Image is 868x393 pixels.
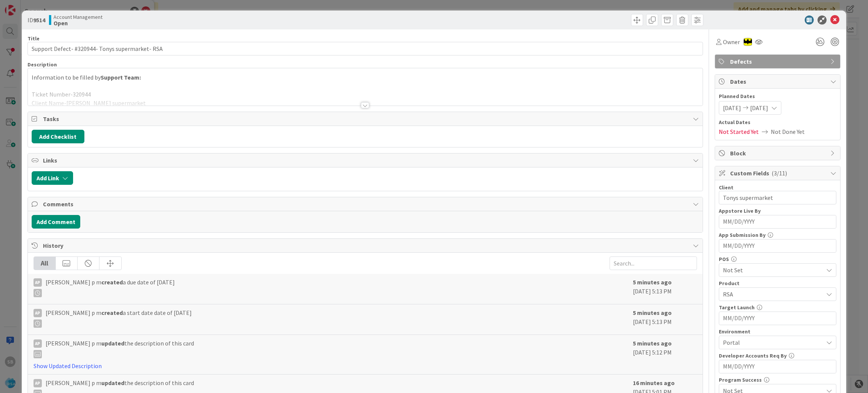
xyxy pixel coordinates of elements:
[719,118,836,126] span: Actual Dates
[43,241,689,250] span: History
[723,290,823,299] span: RSA
[633,278,672,286] b: 5 minutes ago
[719,353,836,358] div: Developer Accounts Req By
[633,339,697,370] div: [DATE] 5:12 PM
[34,257,56,270] div: All
[34,362,102,370] a: Show Updated Description
[730,77,827,86] span: Dates
[32,171,73,185] button: Add Link
[723,103,741,112] span: [DATE]
[34,309,42,317] div: Ap
[101,309,123,316] b: created
[750,103,768,112] span: [DATE]
[43,200,689,209] span: Comments
[730,149,827,158] span: Block
[633,308,697,331] div: [DATE] 5:13 PM
[32,73,699,82] p: Information to be filled by
[101,379,124,387] b: updated
[46,339,194,358] span: [PERSON_NAME] p m the description of this card
[719,305,836,310] div: Target Launch
[101,339,124,347] b: updated
[719,92,836,100] span: Planned Dates
[771,127,805,136] span: Not Done Yet
[46,308,192,328] span: [PERSON_NAME] p m a start date date of [DATE]
[32,215,80,229] button: Add Comment
[719,127,759,136] span: Not Started Yet
[723,215,832,228] input: MM/DD/YYYY
[28,35,40,42] label: Title
[53,20,102,26] b: Open
[723,312,832,325] input: MM/DD/YYYY
[46,278,175,297] span: [PERSON_NAME] p m a due date of [DATE]
[32,130,84,143] button: Add Checklist
[43,156,689,165] span: Links
[633,278,697,300] div: [DATE] 5:13 PM
[730,57,827,66] span: Defects
[772,169,787,177] span: ( 3/11 )
[723,360,832,373] input: MM/DD/YYYY
[723,266,823,275] span: Not Set
[633,339,672,347] b: 5 minutes ago
[101,278,123,286] b: created
[633,309,672,316] b: 5 minutes ago
[719,377,836,382] div: Program Success
[723,338,823,347] span: Portal
[719,329,836,334] div: Environment
[719,184,734,191] label: Client
[53,14,102,20] span: Account Management
[723,239,832,252] input: MM/DD/YYYY
[633,379,675,387] b: 16 minutes ago
[28,61,57,68] span: Description
[101,74,141,81] strong: Support Team:
[34,278,42,287] div: Ap
[28,42,703,55] input: type card name here...
[719,256,836,262] div: POS
[723,37,740,46] span: Owner
[719,281,836,286] div: Product
[610,256,697,270] input: Search...
[33,16,45,24] b: 9514
[744,38,752,46] img: AC
[719,232,836,238] div: App Submission By
[43,114,689,123] span: Tasks
[730,169,827,178] span: Custom Fields
[719,208,836,213] div: Appstore Live By
[28,15,45,25] span: ID
[34,339,42,348] div: Ap
[34,379,42,387] div: Ap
